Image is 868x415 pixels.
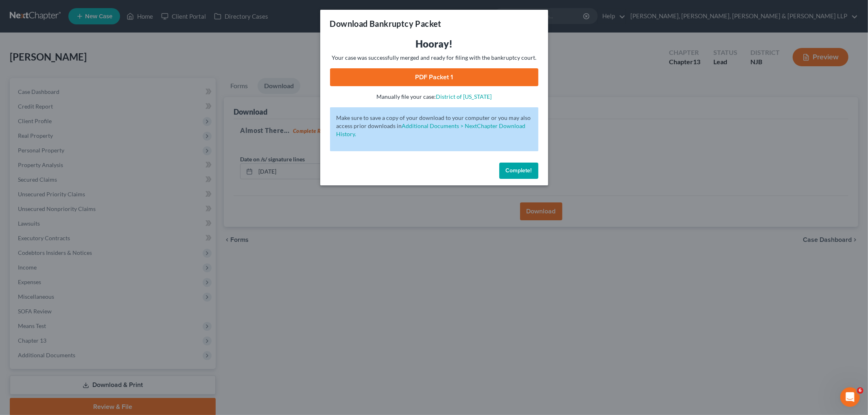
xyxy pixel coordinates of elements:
a: Additional Documents > NextChapter Download History. [337,122,526,137]
button: Complete! [499,163,538,179]
span: Complete! [506,167,532,174]
h3: Hooray! [330,37,538,50]
span: 6 [857,387,864,394]
p: Your case was successfully merged and ready for filing with the bankruptcy court. [330,54,538,62]
a: District of [US_STATE] [436,93,492,100]
h3: Download Bankruptcy Packet [330,18,442,29]
p: Manually file your case: [330,93,538,101]
p: Make sure to save a copy of your download to your computer or you may also access prior downloads in [337,114,532,138]
a: PDF Packet 1 [330,68,538,86]
iframe: Intercom live chat [840,387,860,407]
